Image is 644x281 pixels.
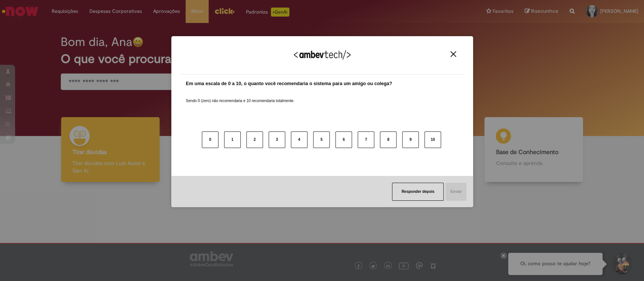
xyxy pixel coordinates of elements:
[291,131,307,148] button: 4
[450,51,456,57] img: Close
[202,131,218,148] button: 0
[269,131,285,148] button: 3
[294,50,350,60] img: Logo Ambevtech
[186,89,295,104] label: Sendo 0 (zero) não recomendaria e 10 recomendaria totalmente.
[392,183,444,201] button: Responder depois
[402,131,419,148] button: 9
[380,131,397,148] button: 8
[448,51,458,57] button: Close
[246,131,263,148] button: 2
[224,131,241,148] button: 1
[335,131,352,148] button: 6
[424,131,441,148] button: 10
[358,131,374,148] button: 7
[186,80,392,87] label: Em uma escala de 0 a 10, o quanto você recomendaria o sistema para um amigo ou colega?
[313,131,330,148] button: 5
